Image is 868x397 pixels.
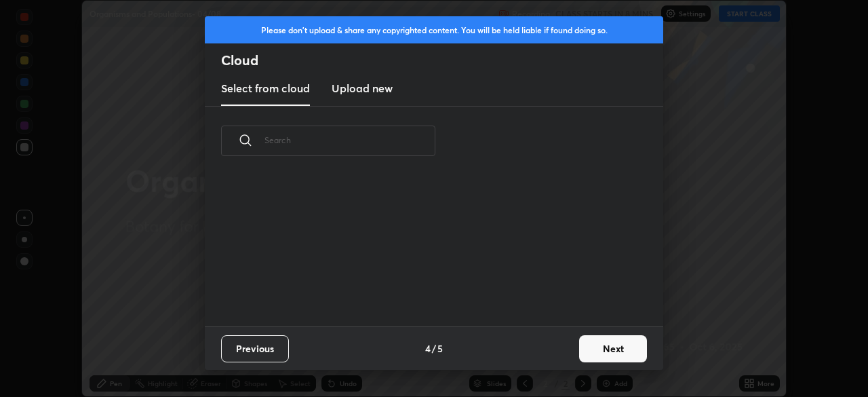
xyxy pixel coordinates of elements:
h4: 5 [437,341,443,356]
button: Next [579,335,647,362]
h4: 4 [425,341,431,356]
h3: Upload new [332,80,393,96]
h4: / [432,341,436,356]
h2: Cloud [221,52,663,69]
input: Search [264,111,435,169]
h3: Select from cloud [221,80,310,96]
div: Please don't upload & share any copyrighted content. You will be held liable if found doing so. [205,16,663,43]
button: Previous [221,335,289,362]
